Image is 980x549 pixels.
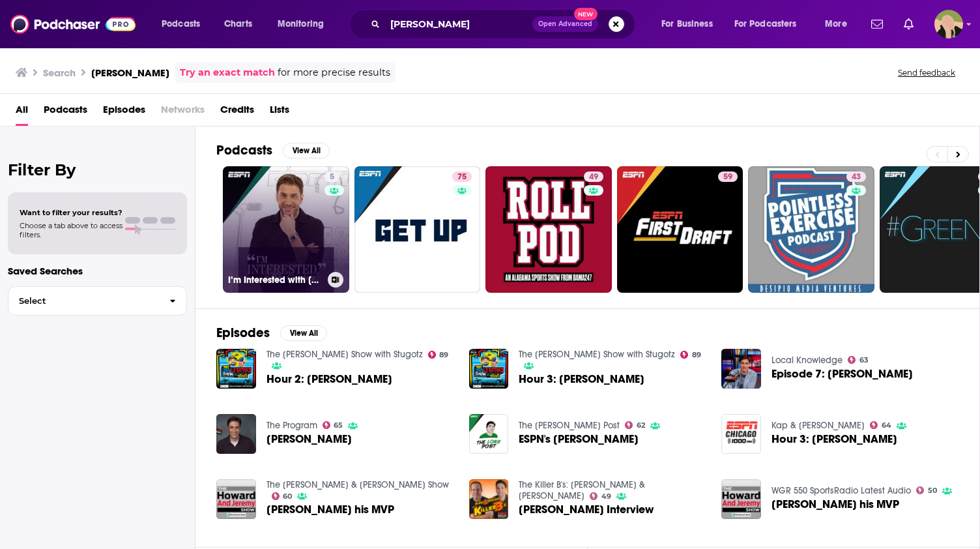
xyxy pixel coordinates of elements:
[270,99,289,126] a: Lists
[652,14,729,35] button: open menu
[934,10,963,38] img: User Profile
[385,14,532,35] input: Search podcasts, credits, & more...
[334,423,343,428] span: 65
[224,15,252,33] span: Charts
[661,15,713,33] span: For Business
[8,297,159,305] span: Select
[20,221,122,239] span: Choose a tab above to access filters.
[726,14,816,35] button: open menu
[637,423,645,428] span: 62
[771,485,911,496] a: WGR 550 SportsRadio Latest Audio
[617,166,743,293] a: 59
[20,208,122,217] span: Want to filter your results?
[324,171,339,182] a: 5
[162,15,200,33] span: Podcasts
[469,479,509,519] img: Mike Greenberg Interview
[223,166,349,293] a: 5I’m Interested with [PERSON_NAME]
[354,166,481,293] a: 75
[771,434,897,445] a: Hour 3: Mike Greenberg
[519,479,645,501] a: The Killer B's: Joel Blank & Jeremy Branham
[574,8,598,20] span: New
[16,99,28,126] a: All
[362,9,648,39] div: Search podcasts, credits, & more...
[721,349,761,389] img: Episode 7: Mike Greenberg
[216,325,270,341] h2: Episodes
[771,499,899,510] a: Mike Greenberg his MVP
[268,14,341,35] button: open menu
[278,15,324,33] span: Monitoring
[278,65,390,80] span: for more precise results
[519,349,675,360] a: The Dan Le Batard Show with Stugotz
[267,349,423,360] a: The Dan Le Batard Show with Stugotz
[216,349,256,389] img: Hour 2: Mike Greenberg
[272,492,293,500] a: 60
[625,421,645,429] a: 62
[934,10,963,38] button: Show profile menu
[928,488,937,494] span: 50
[280,325,327,341] button: View All
[771,499,899,510] span: [PERSON_NAME] his MVP
[457,171,467,184] span: 75
[452,171,472,182] a: 75
[161,99,205,126] span: Networks
[870,421,891,429] a: 64
[519,374,644,385] a: Hour 3: Mike Greenberg
[8,160,187,179] h2: Filter By
[771,355,843,366] a: Local Knowledge
[721,414,761,454] img: Hour 3: Mike Greenberg
[723,171,732,184] span: 59
[519,434,639,445] span: ESPN's [PERSON_NAME]
[283,494,292,499] span: 60
[216,14,260,35] a: Charts
[216,414,256,454] img: Mike Greenberg
[180,65,275,80] a: Try an exact match
[267,420,317,431] a: The Program
[718,171,738,182] a: 59
[428,351,449,359] a: 89
[934,10,963,38] span: Logged in as KatMcMahonn
[103,99,145,126] a: Episodes
[44,99,87,126] span: Podcasts
[721,479,761,519] img: Mike Greenberg his MVP
[894,67,959,78] button: Send feedback
[532,16,598,32] button: Open AdvancedNew
[816,14,863,35] button: open menu
[590,492,611,500] a: 49
[216,479,256,519] img: Mike Greenberg his MVP
[866,13,888,35] a: Show notifications dropdown
[220,99,254,126] a: Credits
[538,21,592,27] span: Open Advanced
[330,171,334,184] span: 5
[8,286,187,316] button: Select
[519,374,644,385] span: Hour 3: [PERSON_NAME]
[882,423,891,428] span: 64
[680,351,701,359] a: 89
[267,504,394,515] span: [PERSON_NAME] his MVP
[748,166,874,293] a: 43
[771,434,897,445] span: Hour 3: [PERSON_NAME]
[848,356,869,364] a: 63
[771,420,865,431] a: Kap & J. Hood
[825,15,847,33] span: More
[519,420,620,431] a: The Lowe Post
[771,368,913,379] span: Episode 7: [PERSON_NAME]
[216,325,327,341] a: EpisodesView All
[734,15,797,33] span: For Podcasters
[469,414,509,454] img: ESPN's Mike Greenberg
[10,12,136,37] img: Podchaser - Follow, Share and Rate Podcasts
[899,13,919,35] a: Show notifications dropdown
[916,486,937,494] a: 50
[228,274,323,286] h3: I’m Interested with [PERSON_NAME]
[267,434,352,445] a: Mike Greenberg
[267,479,449,490] a: The Jeremy & Joe Show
